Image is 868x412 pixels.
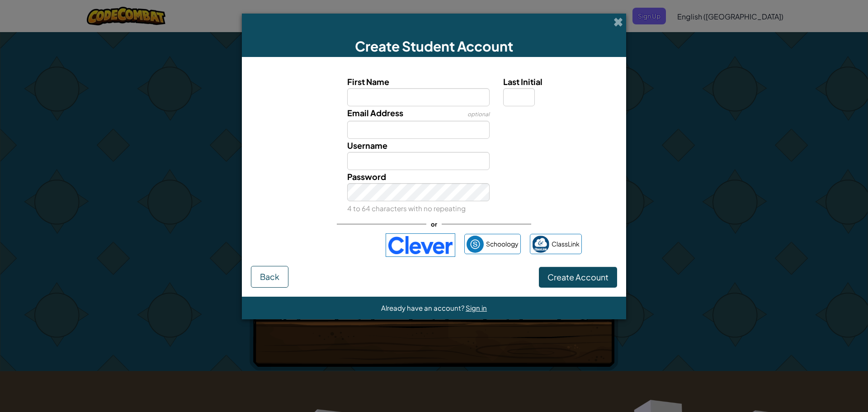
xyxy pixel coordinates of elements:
button: Create Account [539,267,617,288]
span: Email Address [347,108,403,118]
span: First Name [347,76,389,87]
span: ClassLink [552,237,580,251]
span: Already have an account? [381,303,466,312]
span: or [426,218,442,231]
span: Last Initial [503,76,542,87]
button: Back [251,266,288,288]
img: clever-logo-blue.png [386,233,455,257]
span: Create Student Account [355,38,513,55]
a: Sign in [466,303,487,312]
span: Back [260,271,279,282]
img: classlink-logo-small.png [532,236,549,253]
small: 4 to 64 characters with no repeating [347,204,466,213]
span: Create Account [547,272,609,282]
span: Schoology [486,237,519,251]
span: Username [347,140,387,151]
span: optional [467,111,490,118]
span: Password [347,171,386,182]
iframe: Sign in with Google Button [282,235,381,255]
img: schoology.png [467,236,484,253]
